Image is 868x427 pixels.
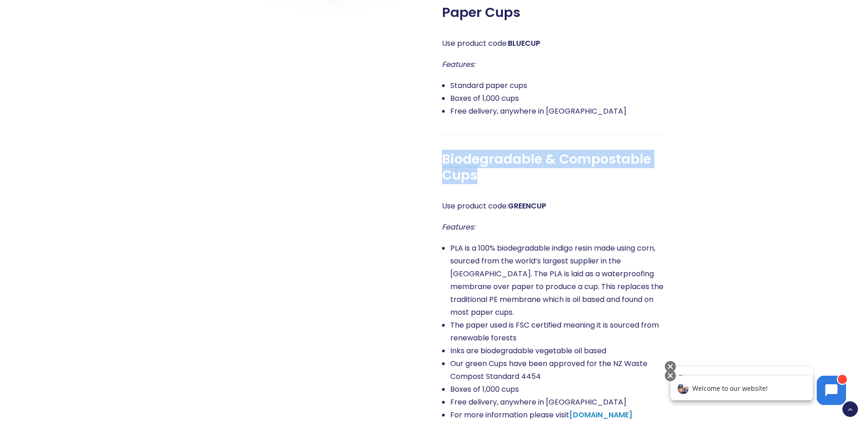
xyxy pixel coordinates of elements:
p: Use product code: [442,200,663,213]
li: Boxes of 1,000 cups [450,383,663,396]
p: Use product code: [442,37,663,50]
em: Features: [442,59,475,70]
iframe: Chatbot [661,368,855,414]
li: Free delivery, anywhere in [GEOGRAPHIC_DATA] [450,396,663,409]
a: [DOMAIN_NAME] [569,410,632,420]
span: Biodegradable & Compostable Cups [442,151,663,183]
span: Paper Cups [442,5,520,21]
li: PLA is a 100% biodegradable indigo resin made using corn, sourced from the world’s largest suppli... [450,242,663,319]
em: Features: [442,222,475,232]
li: Standard paper cups [450,79,663,92]
strong: GREENCUP [508,201,546,211]
li: The paper used is FSC certified meaning it is sourced from renewable forests [450,319,663,345]
li: Free delivery, anywhere in [GEOGRAPHIC_DATA] [450,105,663,118]
iframe: Chatbot [661,359,855,414]
strong: BLUECUP [508,38,540,49]
li: Boxes of 1,000 cups [450,92,663,105]
li: Our green Cups have been approved for the NZ Waste Compost Standard 4454 [450,357,663,383]
li: For more information please visit [450,409,663,422]
li: Inks are biodegradable vegetable oil based [450,345,663,357]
